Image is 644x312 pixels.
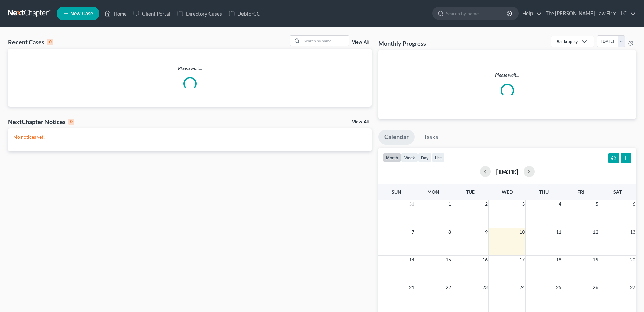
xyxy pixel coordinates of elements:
[174,7,225,20] a: Directory Cases
[448,200,452,208] span: 1
[70,11,93,16] span: New Case
[13,134,366,140] p: No notices yet!
[225,7,263,20] a: DebtorCC
[8,118,74,126] div: NextChapter Notices
[542,7,636,20] a: The [PERSON_NAME] Law Firm, LLC
[632,200,636,208] span: 6
[629,256,636,264] span: 20
[432,153,445,162] button: list
[521,200,525,208] span: 3
[384,72,631,78] p: Please wait...
[595,200,599,208] span: 5
[383,153,401,162] button: month
[352,120,369,124] a: View All
[592,283,599,291] span: 26
[446,7,508,20] input: Search by name...
[101,7,130,20] a: Home
[629,283,636,291] span: 27
[484,228,488,236] span: 9
[378,130,415,145] a: Calendar
[592,256,599,264] span: 19
[539,189,549,195] span: Thu
[496,168,518,175] h2: [DATE]
[555,283,562,291] span: 25
[484,200,488,208] span: 2
[555,256,562,264] span: 18
[378,39,426,47] h3: Monthly Progress
[482,283,488,291] span: 23
[482,256,488,264] span: 16
[448,228,452,236] span: 8
[577,189,584,195] span: Fri
[8,65,372,72] p: Please wait...
[411,228,415,236] span: 7
[502,189,513,195] span: Wed
[408,200,415,208] span: 31
[592,228,599,236] span: 12
[613,189,622,195] span: Sat
[427,189,439,195] span: Mon
[352,40,369,45] a: View All
[519,256,525,264] span: 17
[445,256,452,264] span: 15
[130,7,174,20] a: Client Portal
[418,153,432,162] button: day
[68,119,74,125] div: 0
[519,7,542,20] a: Help
[557,38,578,44] div: Bankruptcy
[408,256,415,264] span: 14
[302,36,349,46] input: Search by name...
[401,153,418,162] button: week
[47,39,53,45] div: 0
[629,228,636,236] span: 13
[418,130,444,145] a: Tasks
[392,189,401,195] span: Sun
[519,228,525,236] span: 10
[8,38,53,46] div: Recent Cases
[466,189,475,195] span: Tue
[558,200,562,208] span: 4
[408,283,415,291] span: 21
[555,228,562,236] span: 11
[519,283,525,291] span: 24
[445,283,452,291] span: 22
